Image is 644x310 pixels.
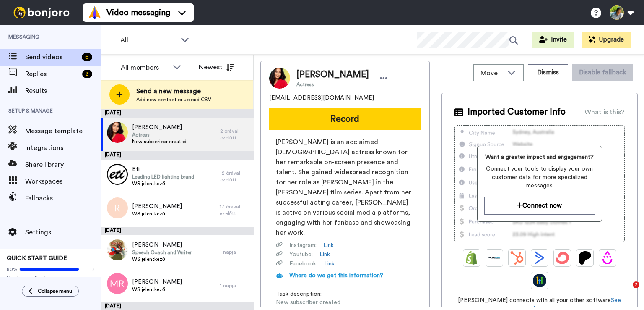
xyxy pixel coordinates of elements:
[132,278,182,286] span: [PERSON_NAME]
[136,86,211,96] span: Send a new message
[132,165,194,173] span: Eti
[7,266,18,273] span: 80%
[136,96,211,103] span: Add new contact or upload CSV
[484,165,595,190] span: Connect your tools to display your own customer data for more specialized messages
[107,122,128,143] img: 8c839e85-3b38-4c7a-a7de-8912994c5c3e.jpg
[132,256,192,263] span: WS jelentkező
[25,69,79,79] span: Replies
[7,274,94,281] span: Send yourself a test
[533,274,546,287] img: GoHighLevel
[25,86,101,96] span: Results
[107,164,128,185] img: 77decd4b-7b1d-4b4a-872f-fe6158f0359c.png
[324,260,335,268] a: Link
[467,106,566,118] span: Imported Customer Info
[132,180,194,187] span: WS jelentkező
[484,153,595,161] span: Want a greater impact and engagement?
[276,137,414,238] span: [PERSON_NAME] is an acclaimed [DEMOGRAPHIC_DATA] actress known for her remarkable on-screen prese...
[533,251,546,265] img: ActiveCampaign
[132,210,182,217] span: WS jelentkező
[25,126,101,136] span: Message template
[510,251,524,265] img: Hubspot
[601,251,614,265] img: Drip
[192,59,241,76] button: Newest
[7,255,67,261] span: QUICK START GUIDE
[132,131,187,138] span: Actress
[220,249,249,255] div: 1 napja
[319,250,330,259] a: Link
[276,290,335,298] span: Task description :
[220,203,249,217] div: 17 órával ezelőtt
[25,52,78,62] span: Send videos
[132,202,182,210] span: [PERSON_NAME]
[82,70,92,78] div: 3
[289,273,383,278] span: Where do we get this information?
[484,197,595,215] button: Connect now
[25,227,101,237] span: Settings
[582,32,631,48] button: Upgrade
[10,7,73,18] img: bj-logo-header-white.svg
[276,298,356,307] span: New subscriber created
[107,239,128,260] img: 2008040d-eda8-4ea6-a4b4-8f1fbf1cf86b.jpg
[88,6,101,19] img: vm-color.svg
[121,63,169,73] div: All members
[323,241,334,250] a: Link
[101,109,254,118] div: [DATE]
[578,251,592,265] img: Patreon
[38,288,72,294] span: Collapse menu
[82,53,92,61] div: 6
[220,282,249,289] div: 1 napja
[132,123,187,131] span: [PERSON_NAME]
[572,64,633,81] button: Disable fallback
[480,68,503,78] span: Move
[528,64,568,81] button: Dismiss
[532,32,574,48] button: Invite
[132,286,182,293] span: WS jelentkező
[220,170,249,183] div: 12 órával ezelőtt
[25,143,101,153] span: Integrations
[25,193,101,203] span: Fallbacks
[22,286,79,297] button: Collapse menu
[132,241,192,249] span: [PERSON_NAME]
[132,138,187,145] span: New subscriber created
[107,273,128,294] img: mr.png
[25,176,101,187] span: Workspaces
[488,251,501,265] img: Ontraport
[120,35,177,45] span: All
[106,7,170,18] span: Video messaging
[296,68,369,81] span: [PERSON_NAME]
[269,94,374,102] span: [EMAIL_ADDRESS][DOMAIN_NAME]
[25,160,101,170] span: Share library
[289,241,317,250] span: Instagram :
[132,249,192,256] span: Speech Coach and Writer
[269,68,290,89] img: Image of Alexandra
[289,250,313,259] span: Youtube :
[101,151,254,160] div: [DATE]
[615,281,636,302] iframe: Intercom live chat
[289,260,317,268] span: Facebook :
[101,227,254,235] div: [DATE]
[296,81,369,88] span: Actress
[220,128,249,141] div: 2 órával ezelőtt
[556,251,569,265] img: ConvertKit
[132,173,194,180] span: Leading LED lighting brand
[633,281,639,288] span: 7
[269,108,421,130] button: Record
[465,251,478,265] img: Shopify
[107,197,128,218] img: r.png
[584,107,625,117] div: What is this?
